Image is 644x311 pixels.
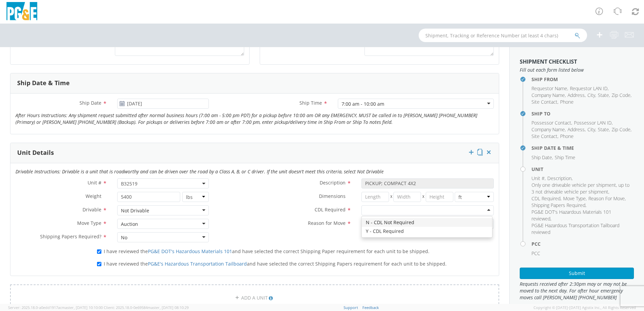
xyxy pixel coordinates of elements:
span: Phone [560,133,574,139]
h4: PCC [532,241,634,246]
li: , [598,126,610,133]
li: , [532,119,572,126]
span: Company Name [532,126,565,133]
h4: Ship To [532,111,634,116]
li: , [532,154,553,161]
span: Shipping Papers Required [532,202,585,208]
span: Dimensions [319,193,346,199]
span: Shipping Papers Required? [40,233,101,240]
div: Not Drivable [121,207,149,214]
div: No [121,234,127,241]
span: Ship Time [555,154,575,161]
a: Support [344,305,358,310]
span: I have reviewed the and have selected the correct Shipping Paper requirement for each unit to be ... [104,248,429,254]
i: Drivable Instructions: Drivable is a unit that is roadworthy and can be driven over the road by a... [15,168,384,175]
span: master, [DATE] 10:10:00 [62,305,103,310]
span: City [587,92,595,98]
li: , [532,202,586,209]
li: , [612,92,632,99]
span: CDL Required [532,195,560,202]
i: After Hours Instructions: Any shipment request submitted after normal business hours (7:00 am - 5... [15,112,477,125]
span: Server: 2025.18.0-a0edd1917ac [8,305,103,310]
input: Length [361,192,389,202]
input: Height [426,192,453,202]
div: N - CDL Not Required [362,218,492,227]
span: B32519 [117,178,209,188]
li: , [532,175,546,182]
span: Phone [560,99,574,105]
span: Fill out each form listed below [520,67,634,73]
input: Shipment, Tracking or Reference Number (at least 4 chars) [419,29,587,42]
span: Requests received after 2:30pm may or may not be moved to the next day. For after hour emergency ... [520,281,634,301]
li: , [532,133,558,140]
li: , [612,126,632,133]
span: Possessor Contact [532,119,571,126]
li: , [568,126,586,133]
span: Move Type [77,220,101,226]
li: , [532,92,566,99]
span: I have reviewed the and have selected the correct Shipping Papers requirement for each unit to be... [104,261,447,267]
span: Ship Time [299,100,322,106]
span: X [421,192,426,202]
span: X [389,192,394,202]
input: I have reviewed thePG&E DOT's Hazardous Materials 101and have selected the correct Shipping Paper... [97,249,101,254]
span: Ship Date [79,100,101,106]
span: Unit # [532,175,545,181]
span: PG&E Hazardous Transportation Tailboard reviewed [532,222,619,235]
span: PG&E DOT's Hazardous Materials 101 reviewed [532,209,611,222]
a: Feedback [362,305,379,310]
li: , [532,209,632,222]
li: , [587,126,596,133]
h3: Ship Date & Time [17,80,70,87]
img: pge-logo-06675f144f4cfa6a6814.png [5,2,39,22]
span: Requestor Name [532,85,567,92]
button: Submit [520,268,634,279]
span: Unit # [88,179,101,186]
li: , [588,195,626,202]
li: , [532,195,561,202]
span: Company Name [532,92,565,98]
span: Client: 2025.18.0-0e69584 [104,305,189,310]
span: Zip Code [612,126,631,133]
span: Move Type [563,195,586,202]
span: Drivable [83,206,101,213]
span: Weight [86,193,101,199]
span: Only one driveable vehicle per shipment, up to 3 not driveable vehicle per shipment [532,182,630,195]
h4: Unit [532,167,634,172]
span: Description [547,175,572,181]
span: Address [568,126,585,133]
input: Width [393,192,421,202]
div: Y - CDL Required [362,227,492,236]
li: , [532,85,568,92]
h4: Ship Date & Time [532,145,634,150]
li: , [598,92,610,99]
span: Zip Code [612,92,631,98]
span: Copyright © [DATE]-[DATE] Agistix Inc., All Rights Reserved [534,305,636,310]
input: I have reviewed thePG&E's Hazardous Transportation Tailboardand have selected the correct Shippin... [97,262,101,266]
span: Reason For Move [588,195,625,202]
li: , [532,126,566,133]
div: Auction [121,221,138,228]
li: , [574,119,613,126]
li: , [563,195,587,202]
span: Reason for Move [308,220,346,226]
li: , [587,92,596,99]
span: PCC [532,250,540,256]
li: , [547,175,573,182]
div: 7:00 am - 10:00 am [342,101,384,107]
span: Description [320,179,346,186]
span: Address [568,92,585,98]
li: , [532,99,558,105]
span: Ship Date [532,154,552,161]
span: Site Contact [532,99,557,105]
span: Site Contact [532,133,557,139]
span: Requestor LAN ID [570,85,608,92]
a: PG&E's Hazardous Transportation Tailboard [148,261,247,267]
h4: Ship From [532,77,634,82]
li: , [568,92,586,99]
span: master, [DATE] 08:10:29 [148,305,189,310]
strong: Shipment Checklist [520,58,577,65]
a: PG&E DOT's Hazardous Materials 101 [148,248,232,254]
span: Possessor LAN ID [574,119,612,126]
span: State [598,126,609,133]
